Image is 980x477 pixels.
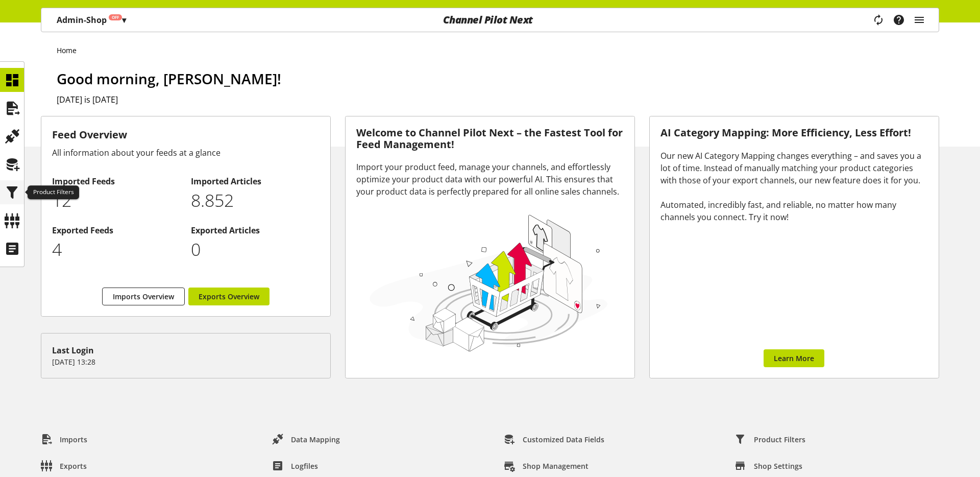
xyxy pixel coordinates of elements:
span: Customized Data Fields [523,434,604,445]
span: Learn More [774,353,814,364]
p: 0 [191,236,319,263]
span: ▾ [122,14,126,26]
a: Product Filters [727,430,814,448]
a: Imports [33,430,95,448]
span: Logfiles [291,461,318,471]
span: Shop Settings [754,461,802,471]
a: Shop Settings [727,457,811,475]
a: Shop Management [496,457,597,475]
p: 12 [52,187,180,213]
span: Shop Management [523,461,589,471]
h3: Welcome to Channel Pilot Next – the Fastest Tool for Feed Management! [356,127,624,150]
div: Product Filters [28,185,79,200]
a: Exports Overview [188,288,269,305]
h2: Imported Articles [191,175,319,187]
p: Admin-Shop [57,14,126,26]
p: 8852 [191,187,319,213]
h3: Feed Overview [52,127,320,142]
h2: Exported Feeds [52,224,180,236]
div: Our new AI Category Mapping changes everything – and saves you a lot of time. Instead of manually... [660,150,928,223]
a: Imports Overview [102,288,185,305]
p: [DATE] 13:28 [52,356,320,367]
span: Exports [60,461,87,471]
h3: AI Category Mapping: More Efficiency, Less Effort! [660,127,928,139]
img: 78e1b9dcff1e8392d83655fcfc870417.svg [366,210,611,354]
span: Data Mapping [291,434,340,445]
h2: Exported Articles [191,224,319,236]
a: Customized Data Fields [496,430,612,448]
span: Good morning, [PERSON_NAME]! [57,69,281,88]
a: Learn More [764,349,824,367]
a: Data Mapping [264,430,348,448]
div: Import your product feed, manage your channels, and effortlessly optimize your product data with ... [356,161,624,198]
span: Imports Overview [113,291,174,302]
a: Logfiles [264,457,326,475]
span: Off [112,14,119,20]
span: Exports Overview [199,291,259,302]
div: All information about your feeds at a glance [52,147,320,159]
a: Exports [33,457,95,475]
span: Product Filters [754,434,805,445]
p: 4 [52,236,180,263]
h2: [DATE] is [DATE] [57,93,939,106]
nav: main navigation [41,8,939,32]
div: Last Login [52,344,320,356]
span: Imports [60,434,87,445]
h2: Imported Feeds [52,175,180,187]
